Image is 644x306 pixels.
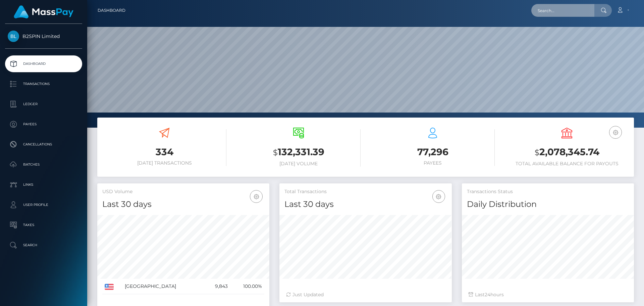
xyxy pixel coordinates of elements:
[5,55,82,72] a: Dashboard
[505,145,629,159] h3: 2,078,345.74
[505,161,629,167] h6: Total Available Balance for Payouts
[5,196,82,213] a: User Profile
[122,279,205,294] td: [GEOGRAPHIC_DATA]
[5,76,82,92] a: Transactions
[5,176,82,193] a: Links
[8,220,79,230] p: Taxes
[102,160,226,166] h6: [DATE] Transactions
[284,188,446,195] h5: Total Transactions
[8,240,79,250] p: Search
[485,292,490,298] span: 24
[8,200,79,210] p: User Profile
[5,136,82,153] a: Cancellations
[8,119,79,129] p: Payees
[371,145,495,159] h3: 77,296
[284,199,446,210] h4: Last 30 days
[230,279,265,294] td: 100.00%
[8,180,79,190] p: Links
[8,59,79,69] p: Dashboard
[5,116,82,133] a: Payees
[5,96,82,113] a: Ledger
[5,237,82,254] a: Search
[273,148,278,157] small: $
[98,3,125,17] a: Dashboard
[5,33,82,39] span: B2SPIN Limited
[205,279,230,294] td: 9,843
[102,188,264,195] h5: USD Volume
[102,199,264,210] h4: Last 30 days
[531,4,594,17] input: Search...
[467,188,629,195] h5: Transactions Status
[236,161,361,167] h6: [DATE] Volume
[105,284,114,290] img: US.png
[8,160,79,170] p: Batches
[102,145,226,159] h3: 334
[8,139,79,149] p: Cancellations
[371,160,495,166] h6: Payees
[8,31,19,42] img: B2SPIN Limited
[8,79,79,89] p: Transactions
[286,291,445,298] div: Just Updated
[5,156,82,173] a: Batches
[8,99,79,109] p: Ledger
[469,291,627,298] div: Last hours
[535,148,539,157] small: $
[5,217,82,233] a: Taxes
[236,145,361,159] h3: 132,331.39
[14,5,73,18] img: MassPay Logo
[467,199,629,210] h4: Daily Distribution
